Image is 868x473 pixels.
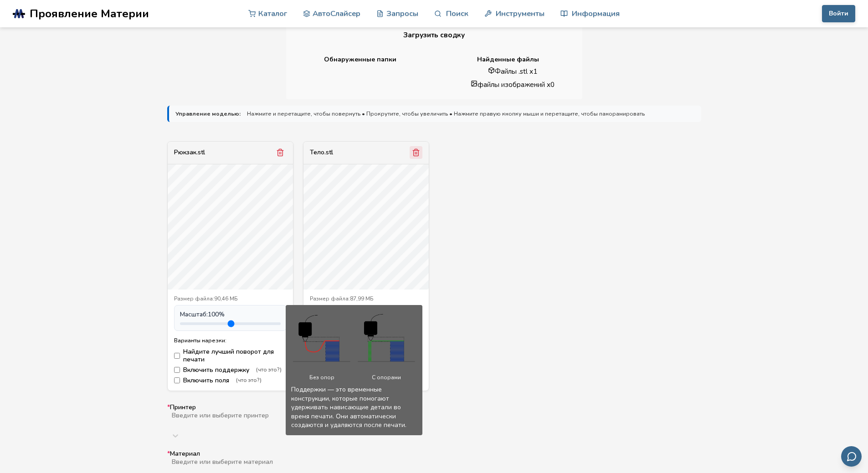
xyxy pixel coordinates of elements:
button: Войти [822,5,855,22]
font: Поддержки — это временные конструкции, которые помогают удерживать нависающие детали во время печ... [291,385,406,429]
font: Управление моделью: [175,110,241,117]
font: % [219,310,225,319]
font: Найденные файлы [477,55,539,64]
font: Принтер [170,403,196,412]
font: 0 [550,80,555,89]
font: Варианты нарезки: [174,336,226,344]
font: Включить поля [183,376,229,385]
font: Файлы .stl x [495,66,533,76]
font: 1 [533,66,537,76]
font: Инструменты [496,8,544,19]
font: Введите или выберите принтер [172,411,269,420]
input: *МатериалВведите или выберите материал [171,466,447,473]
font: Введите или выберите материал [172,458,273,466]
font: Запросы [386,8,418,19]
img: Без опор [291,310,352,371]
font: файлы изображений x [478,80,550,89]
font: Материал [170,449,200,458]
font: Поиск [446,8,468,19]
font: 87,99 МБ [350,295,374,302]
font: 90,46 МБ [214,295,238,302]
font: (что это?) [236,376,262,384]
font: Войти [829,9,848,18]
input: *ПринтерВведите или выберите принтер [171,419,449,427]
button: Удалить модель [410,146,422,159]
font: Тело.stl [310,148,333,157]
font: Проявление Материи [30,6,149,21]
button: Отправить отзыв по электронной почте [841,446,862,467]
font: 100 [208,310,219,319]
font: Без опор [309,374,334,381]
font: Каталог [258,8,287,19]
font: Рюкзак.stl [174,148,205,157]
font: Загрузить сводку [403,30,465,40]
input: Найдите лучший поворот для печати [174,353,180,359]
input: Включить поддержку(что это?) [174,367,180,373]
button: Удалить модель [274,146,287,159]
font: Размер файла: [174,295,214,302]
font: С опорами [372,374,401,381]
img: С опорами [356,310,417,371]
font: Нажмите и перетащите, чтобы повернуть • Прокрутите, чтобы увеличить • Нажмите правую кнопку мыши ... [247,110,645,117]
font: Размер файла: [310,295,350,302]
font: Включить поддержку [183,366,249,374]
font: Информация [572,8,620,19]
input: Включить поля(что это?) [174,377,180,383]
font: (что это?) [256,366,282,373]
font: Масштаб: [180,310,208,319]
font: Обнаруженные папки [324,55,396,64]
font: АвтоСлайсер [313,8,360,19]
font: Найдите лучший поворот для печати [183,347,274,363]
